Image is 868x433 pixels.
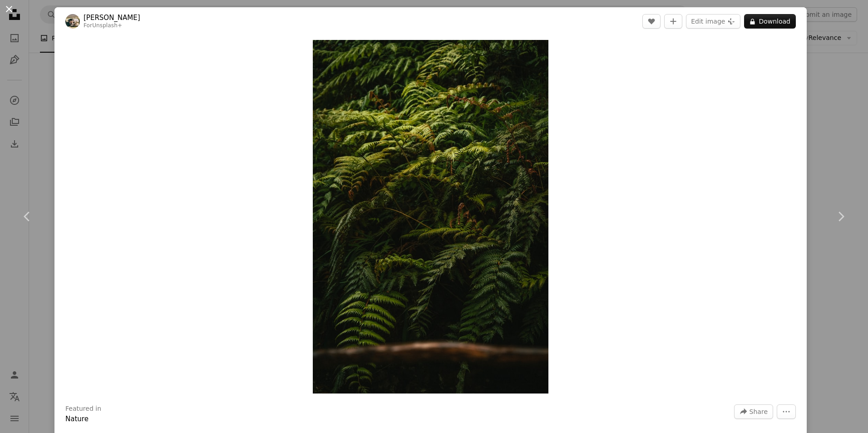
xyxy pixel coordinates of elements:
[84,13,140,22] a: [PERSON_NAME]
[664,14,682,29] button: Add to Collection
[92,22,122,29] a: Unsplash+
[686,14,740,29] button: Edit image
[642,14,661,29] button: Like
[65,14,80,29] img: Go to Hans's profile
[734,404,773,419] button: Share this image
[313,40,548,394] img: a lush green forest filled with lots of trees
[777,404,796,419] button: More Actions
[65,404,101,413] h3: Featured in
[65,415,89,423] a: Nature
[84,22,140,30] div: For
[744,14,796,29] button: Download
[313,40,548,394] button: Zoom in on this image
[814,173,868,260] a: Next
[750,405,768,418] span: Share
